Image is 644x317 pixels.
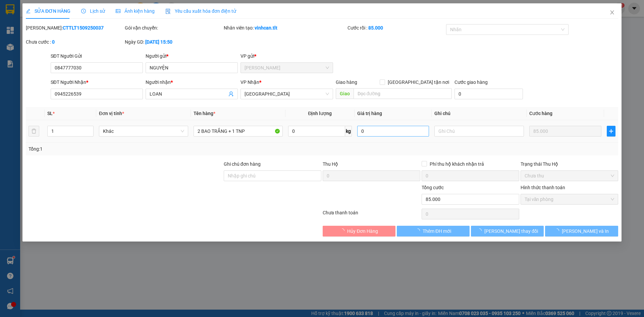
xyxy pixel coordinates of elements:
[471,226,544,236] button: [PERSON_NAME] thay đổi
[454,89,523,99] input: Cước giao hàng
[26,8,70,14] span: SỬA ĐƠN HÀNG
[545,226,618,236] button: [PERSON_NAME] và In
[81,9,86,13] span: clock-circle
[484,227,538,235] span: [PERSON_NAME] thay đổi
[423,227,451,235] span: Thêm ĐH mới
[422,185,444,190] span: Tổng cước
[432,107,527,120] th: Ghi chú
[145,39,172,45] b: [DATE] 15:50
[146,78,238,86] div: Người nhận
[245,89,329,99] span: Sài Gòn
[245,63,329,73] span: Cao Tốc
[323,161,338,167] span: Thu Hộ
[26,9,31,13] span: edit
[322,209,421,221] div: Chưa thanh toán
[63,25,104,31] b: CTTLT1509250037
[255,25,277,31] b: vinhcan.tlt
[603,3,622,22] button: Close
[354,88,452,99] input: Dọc đường
[609,10,615,15] span: close
[345,126,352,137] span: kg
[194,111,215,116] span: Tên hàng
[26,38,123,46] div: Chưa cước :
[454,80,488,85] label: Cước giao hàng
[26,24,123,32] div: [PERSON_NAME]:
[308,111,332,116] span: Định lượng
[347,227,378,235] span: Hủy Đơn Hàng
[521,160,618,168] div: Trạng thái Thu Hộ
[521,185,565,190] label: Hình thức thanh toán
[347,24,445,32] div: Cước rồi :
[427,160,487,168] span: Phí thu hộ khách nhận trả
[525,194,614,204] span: Tại văn phòng
[529,126,601,137] input: 0
[340,228,347,233] span: loading
[336,80,357,85] span: Giao hàng
[116,9,120,13] span: picture
[165,8,236,14] span: Yêu cầu xuất hóa đơn điện tử
[103,126,184,136] span: Khác
[165,9,171,14] img: icon
[607,128,615,134] span: plus
[224,24,346,32] div: Nhân viên tạo:
[125,24,222,32] div: Gói vận chuyển:
[51,78,143,86] div: SĐT Người Nhận
[241,80,260,85] span: VP Nhận
[435,126,524,137] input: Ghi Chú
[562,227,609,235] span: [PERSON_NAME] và In
[29,145,249,153] div: Tổng: 1
[607,126,615,137] button: plus
[51,52,143,60] div: SĐT Người Gửi
[31,32,122,44] text: CTTLT1509250037
[224,170,321,181] input: Ghi chú đơn hàng
[554,228,562,233] span: loading
[52,39,55,45] b: 0
[241,52,333,60] div: VP gửi
[224,161,261,167] label: Ghi chú đơn hàng
[81,8,105,14] span: Lịch sử
[29,126,39,137] button: delete
[194,126,283,137] input: VD: Bàn, Ghế
[323,226,395,236] button: Hủy Đơn Hàng
[385,78,452,86] span: [GEOGRAPHIC_DATA] tận nơi
[415,228,423,233] span: loading
[99,111,124,116] span: Đơn vị tính
[47,111,53,116] span: SL
[4,48,149,66] div: [PERSON_NAME]
[336,88,354,99] span: Giao
[368,25,383,31] b: 85.000
[116,8,155,14] span: Ảnh kiện hàng
[229,91,234,97] span: user-add
[525,171,614,181] span: Chưa thu
[529,111,552,116] span: Cước hàng
[477,228,484,233] span: loading
[125,38,222,46] div: Ngày GD:
[146,52,238,60] div: Người gửi
[397,226,470,236] button: Thêm ĐH mới
[357,111,382,116] span: Giá trị hàng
